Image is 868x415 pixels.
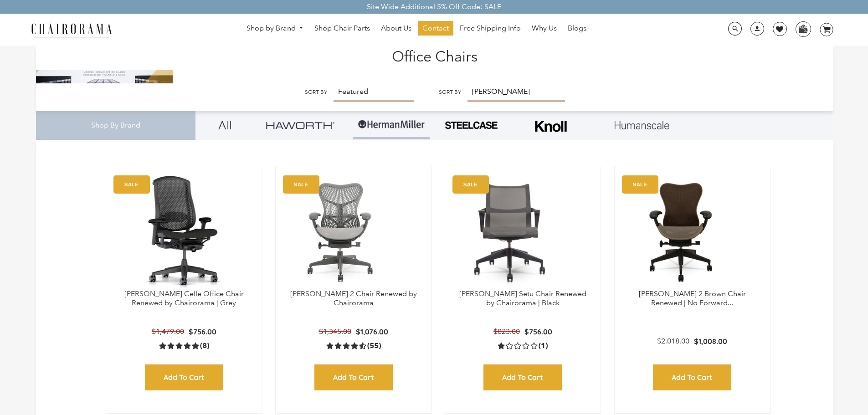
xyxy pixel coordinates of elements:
img: chairorama [26,22,117,38]
a: 1.0 rating (1 votes) [498,341,548,350]
img: Herman Miller Mirra 2 Chair Renewed by Chairorama - chairorama [285,175,399,289]
a: Shop Chair Parts [310,21,375,36]
text: SALE [294,181,308,187]
div: Shop By Brand [36,111,195,140]
span: (55) [367,341,381,351]
input: Add to Cart [483,364,562,390]
img: PHOTO-2024-07-09-00-53-10-removebg-preview.png [444,120,498,130]
h1: Office Chairs [45,46,824,65]
img: Group_4be16a4b-c81a-4a6e-a540-764d0a8faf6e.png [266,122,334,128]
a: Herman Miller Mirra 2 Chair Renewed by Chairorama - chairorama Herman Miller Mirra 2 Chair Renewe... [285,175,422,289]
img: Herman Miller Setu Chair Renewed by Chairorama | Black - chairorama [454,175,568,289]
input: Add to Cart [314,364,393,390]
span: Shop Chair Parts [314,24,370,33]
span: (1) [539,341,548,351]
span: Contact [422,24,449,33]
input: Add to Cart [145,364,223,390]
img: WhatsApp_Image_2024-07-12_at_16.23.01.webp [796,22,810,36]
text: SALE [463,181,478,187]
img: Herman Miller Mirra 2 Brown Chair Renewed | No Forward Tilt | - chairorama [624,175,738,289]
label: Sort by [439,89,461,96]
a: [PERSON_NAME] Celle Office Chair Renewed by Chairorama | Grey [124,289,244,307]
text: SALE [633,181,647,187]
a: About Us [376,21,416,36]
nav: DesktopNavigation [156,21,677,38]
img: Layer_1_1.png [615,121,669,129]
a: Blogs [563,21,591,36]
a: Why Us [527,21,561,36]
p: $823.00 [493,327,524,337]
p: $1,479.00 [152,327,189,337]
input: Add to Cart [653,364,731,390]
a: All [202,111,248,139]
span: Free Shipping Info [460,24,521,33]
a: [PERSON_NAME] 2 Chair Renewed by Chairorama [290,289,417,307]
label: Sort by [305,89,327,96]
p: $2,018.00 [657,337,694,346]
a: Herman Miller Mirra 2 Brown Chair Renewed | No Forward Tilt | - chairorama Herman Miller Mirra 2 ... [624,175,761,289]
a: [PERSON_NAME] 2 Brown Chair Renewed | No Forward... [639,289,746,307]
span: Why Us [532,24,557,33]
a: [PERSON_NAME] Setu Chair Renewed by Chairorama | Black [459,289,586,307]
span: Blogs [568,24,586,33]
p: $1,345.00 [319,327,356,337]
a: Herman Miller Celle Office Chair Renewed by Chairorama | Grey - chairorama Herman Miller Celle Of... [115,175,252,289]
p: $1,076.00 [356,327,388,337]
a: 4.5 rating (55 votes) [326,341,381,350]
p: $1,008.00 [694,337,727,346]
p: $756.00 [524,327,552,337]
p: $756.00 [189,327,216,337]
a: Contact [418,21,453,36]
a: Free Shipping Info [455,21,525,36]
text: SALE [124,181,139,187]
span: (8) [200,341,209,351]
span: About Us [381,24,411,33]
img: Group-1.png [357,111,426,138]
a: Herman Miller Setu Chair Renewed by Chairorama | Black - chairorama Herman Miller Setu Chair Rene... [454,175,591,289]
a: 5.0 rating (8 votes) [159,341,209,350]
img: Herman Miller Celle Office Chair Renewed by Chairorama | Grey - chairorama [115,175,252,289]
a: Shop by Brand [242,21,308,36]
img: Frame_4.png [533,115,569,138]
